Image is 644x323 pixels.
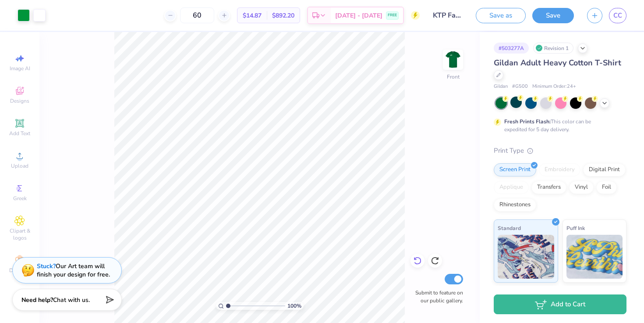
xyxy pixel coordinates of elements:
span: FREE [388,12,397,18]
span: Greek [13,195,27,202]
div: Embroidery [539,163,580,176]
span: $14.87 [243,11,262,20]
button: Save as [476,8,526,23]
span: Add Text [9,130,30,137]
div: Our Art team will finish your design for free. [37,262,110,279]
span: Standard [498,223,521,233]
div: Print Type [494,146,626,156]
button: Save [532,8,574,23]
strong: Fresh Prints Flash: [504,118,551,125]
span: Puff Ink [566,223,585,233]
div: Transfers [531,181,566,194]
span: Upload [11,162,28,169]
div: Screen Print [494,163,536,176]
span: $892.20 [272,11,294,20]
span: Chat with us. [53,296,90,304]
img: Front [444,51,462,68]
span: Decorate [9,267,30,274]
img: Puff Ink [566,235,623,279]
div: # 503277A [494,43,529,54]
div: Foil [596,181,617,194]
div: Revision 1 [533,43,573,54]
div: Front [447,73,460,81]
div: Rhinestones [494,198,536,212]
span: [DATE] - [DATE] [335,11,382,20]
span: Designs [10,97,29,104]
input: – – [180,7,214,23]
strong: Stuck? [37,262,56,270]
span: CC [613,11,622,21]
input: Untitled Design [426,7,469,24]
div: Applique [494,181,529,194]
span: Gildan [494,83,508,90]
div: This color can be expedited for 5 day delivery. [504,118,612,133]
span: # G500 [512,83,528,90]
span: Gildan Adult Heavy Cotton T-Shirt [494,57,621,68]
span: Minimum Order: 24 + [532,83,576,90]
a: CC [609,8,626,23]
label: Submit to feature on our public gallery. [410,289,463,305]
strong: Need help? [21,296,53,304]
span: Clipart & logos [4,227,35,241]
div: Vinyl [569,181,594,194]
span: 100 % [287,302,301,310]
span: Image AI [10,65,30,72]
img: Standard [498,235,554,279]
button: Add to Cart [494,294,626,314]
div: Digital Print [583,163,626,176]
